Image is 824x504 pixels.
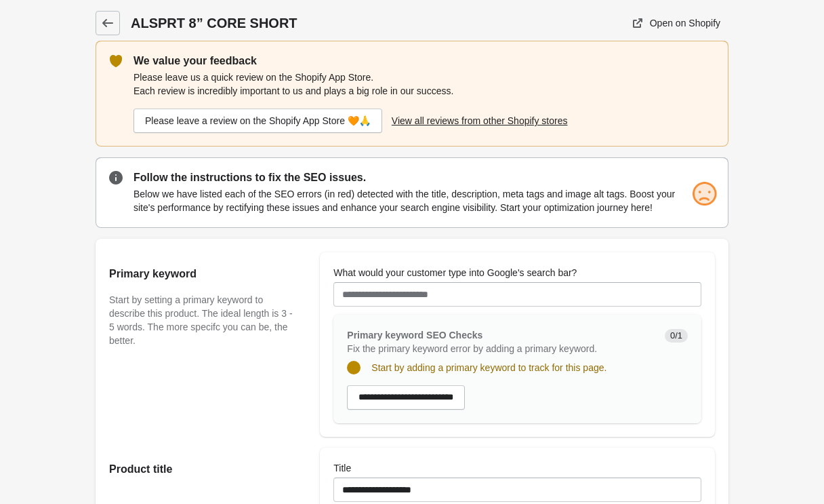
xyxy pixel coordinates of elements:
img: sad.png [691,180,718,208]
label: Title [333,461,351,475]
p: Please leave us a quick review on the Shopify App Store. [133,71,700,84]
h2: Primary keyword [109,266,293,282]
div: View all reviews from other Shopify stores [392,115,568,126]
span: 0/1 [665,329,688,343]
p: Each review is incredibly important to us and plays a big role in our success. [133,84,700,98]
p: Follow the instructions to fix the SEO issues. [133,170,715,186]
span: Start by adding a primary keyword to track for this page. [371,362,606,373]
h1: ALSPRT 8” CORE SHORT [131,14,456,33]
label: What would your customer type into Google's search bar? [333,266,577,279]
p: Below we have listed each of the SEO errors (in red) detected with the title, description, meta t... [133,187,715,214]
p: Start by setting a primary keyword to describe this product. The ideal length is 3 - 5 words. The... [109,293,293,347]
h2: Product title [109,461,293,478]
a: Open on Shopify [625,11,728,35]
a: View all reviews from other Shopify stores [386,109,573,133]
p: Fix the primary keyword error by adding a primary keyword. [347,342,654,355]
div: Please leave a review on the Shopify App Store 🧡🙏 [145,115,371,126]
p: We value your feedback [133,53,700,69]
span: Primary keyword SEO Checks [347,330,482,341]
div: Open on Shopify [650,18,720,28]
a: Please leave a review on the Shopify App Store 🧡🙏 [133,109,382,133]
